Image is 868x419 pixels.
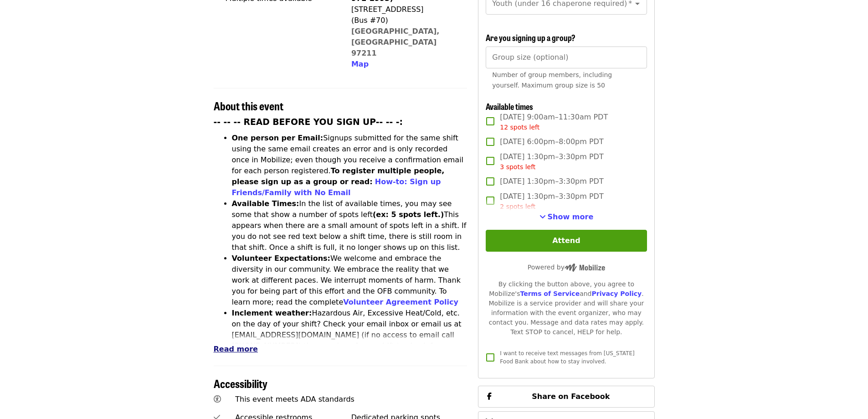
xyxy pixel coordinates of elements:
strong: (ex: 5 spots left.) [373,210,444,219]
span: [DATE] 6:00pm–8:00pm PDT [500,136,603,147]
span: Available times [486,100,533,112]
a: [GEOGRAPHIC_DATA], [GEOGRAPHIC_DATA] 97211 [351,27,440,57]
li: In the list of available times, you may see some that show a number of spots left This appears wh... [232,198,467,253]
button: Map [351,59,369,70]
span: [DATE] 1:30pm–3:30pm PDT [500,191,603,212]
span: 2 spots left [500,203,535,210]
li: Signups submitted for the same shift using the same email creates an error and is only recorded o... [232,133,467,198]
i: universal-access icon [214,395,221,403]
div: (Bus #70) [351,15,460,26]
span: Powered by [528,264,605,271]
span: 3 spots left [500,163,535,171]
strong: To register multiple people, please sign up as a group or read: [232,166,445,186]
img: Powered by Mobilize [565,264,605,272]
span: [DATE] 1:30pm–3:30pm PDT [500,151,603,172]
strong: One person per Email: [232,134,324,142]
strong: Inclement weather: [232,309,312,317]
span: About this event [214,98,283,114]
span: Number of group members, including yourself. Maximum group size is 50 [492,71,612,89]
li: We welcome and embrace the diversity in our community. We embrace the reality that we work at dif... [232,253,467,308]
button: Attend [486,230,647,252]
span: Show more [548,212,594,221]
span: Read more [214,345,258,353]
span: Share on Facebook [532,392,610,401]
span: 12 spots left [500,124,539,131]
a: Privacy Policy [591,290,642,297]
span: Accessibility [214,375,267,391]
a: How-to: Sign up Friends/Family with No Email [232,177,441,197]
div: By clicking the button above, you agree to Mobilize's and . Mobilize is a service provider and wi... [486,279,647,337]
button: Read more [214,344,258,355]
strong: Volunteer Expectations: [232,254,331,263]
span: This event meets ADA standards [235,395,354,403]
strong: Available Times: [232,199,299,208]
button: Share on Facebook [478,386,654,408]
span: Are you signing up a group? [486,31,575,43]
a: Terms of Service [520,290,580,297]
span: I want to receive text messages from [US_STATE] Food Bank about how to stay involved. [500,350,634,365]
span: Map [351,60,369,68]
span: [DATE] 9:00am–11:30am PDT [500,112,608,132]
input: [object Object] [486,47,647,68]
li: Hazardous Air, Excessive Heat/Cold, etc. on the day of your shift? Check your email inbox or emai... [232,308,467,362]
div: [STREET_ADDRESS] [351,4,460,15]
strong: -- -- -- READ BEFORE YOU SIGN UP-- -- -: [214,117,403,127]
a: Volunteer Agreement Policy [343,298,458,306]
span: [DATE] 1:30pm–3:30pm PDT [500,176,603,187]
button: See more timeslots [539,212,594,222]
